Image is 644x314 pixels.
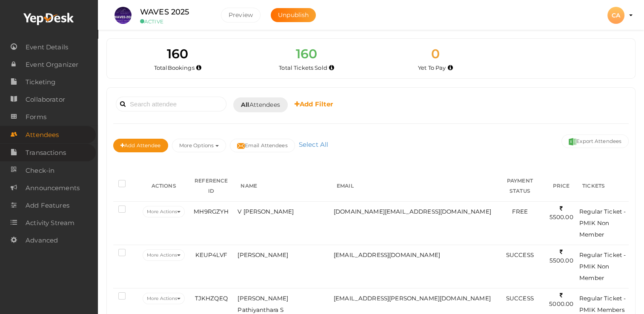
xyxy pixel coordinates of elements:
[195,177,228,194] span: REFERENCE ID
[579,251,626,281] span: Regular Ticket - PMIK Non Member
[26,214,74,231] span: Activity Stream
[605,6,627,24] button: CA
[418,64,446,71] span: Yet To Pay
[194,208,229,215] span: MH9RGZYH
[494,171,545,202] th: PAYMENT STATUS
[196,66,201,70] i: Total number of bookings
[116,97,226,111] input: Search attendee
[279,64,327,71] span: Total Tickets Sold
[607,11,624,19] profile-pic: CA
[506,251,534,258] span: SUCCESS
[143,249,185,261] button: More Actions
[512,208,528,215] span: FREE
[296,46,317,62] span: 160
[26,74,55,91] span: Ticketing
[238,208,294,215] span: V [PERSON_NAME]
[431,46,440,62] span: 0
[167,46,188,62] span: 160
[221,8,260,23] button: Preview
[26,39,68,56] span: Event Details
[26,197,69,214] span: Add Features
[297,140,330,148] a: Select All
[550,248,573,264] span: 5500.00
[278,11,309,19] span: Unpublish
[195,251,227,258] span: KEUP4LVF
[334,295,491,302] span: [EMAIL_ADDRESS][PERSON_NAME][DOMAIN_NAME]
[195,295,228,302] span: TJKHZQEQ
[448,66,453,70] i: Accepted and yet to make payment
[237,142,245,150] img: mail-filled.svg
[569,138,576,146] img: excel.svg
[140,171,187,202] th: ACTIONS
[550,205,573,221] span: 5500.00
[334,251,440,258] span: [EMAIL_ADDRESS][DOMAIN_NAME]
[506,295,534,302] span: SUCCESS
[561,134,629,148] button: Export Attendees
[154,64,195,71] span: Total
[607,7,624,24] div: CA
[329,66,334,70] i: Total number of tickets sold
[579,295,626,313] span: Regular Ticket - PMIK Members
[241,101,249,108] b: All
[238,295,288,313] span: [PERSON_NAME] Pathiyanthara S
[140,18,208,25] small: ACTIVE
[295,100,333,108] b: Add Filter
[238,251,288,258] span: [PERSON_NAME]
[26,180,80,197] span: Announcements
[271,8,316,22] button: Unpublish
[26,91,65,108] span: Collaborator
[143,206,185,217] button: More Actions
[549,292,573,308] span: 5000.00
[332,171,494,202] th: EMAIL
[113,139,168,152] button: Add Attendee
[577,171,629,202] th: TICKETS
[241,100,280,109] span: Attendees
[168,64,195,71] span: Bookings
[26,56,78,73] span: Event Organizer
[545,171,577,202] th: PRICE
[26,126,59,143] span: Attendees
[114,7,132,24] img: S4WQAGVX_small.jpeg
[235,171,332,202] th: NAME
[26,162,54,179] span: Check-in
[230,139,295,152] button: Email Attendees
[334,208,491,215] span: [DOMAIN_NAME][EMAIL_ADDRESS][DOMAIN_NAME]
[26,232,58,249] span: Advanced
[579,208,626,238] span: Regular Ticket - PMIK Non Member
[172,139,226,152] button: More Options
[26,108,46,126] span: Forms
[143,293,185,304] button: More Actions
[26,144,66,161] span: Transactions
[140,6,189,18] label: WAVES 2025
